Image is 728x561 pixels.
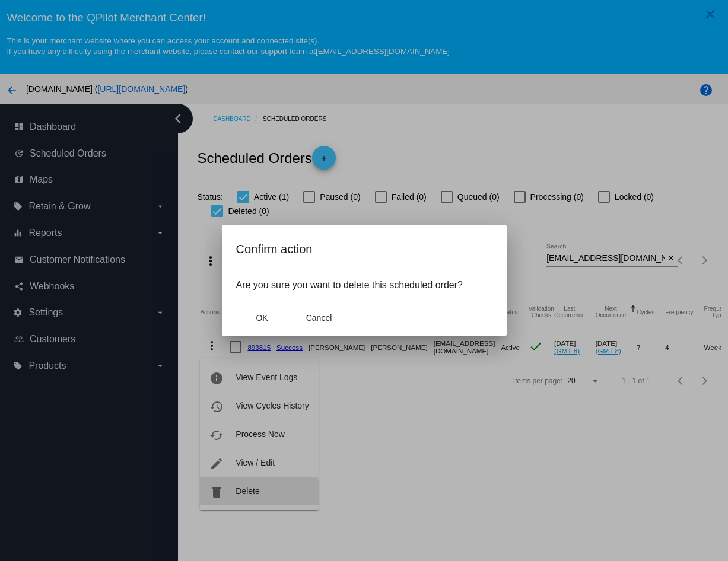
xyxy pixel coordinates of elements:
[236,280,492,291] p: Are you sure you want to delete this scheduled order?
[236,240,492,259] h2: Confirm action
[306,313,332,323] span: Cancel
[256,313,268,323] span: OK
[293,307,345,329] button: Close dialog
[236,307,288,329] button: Close dialog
